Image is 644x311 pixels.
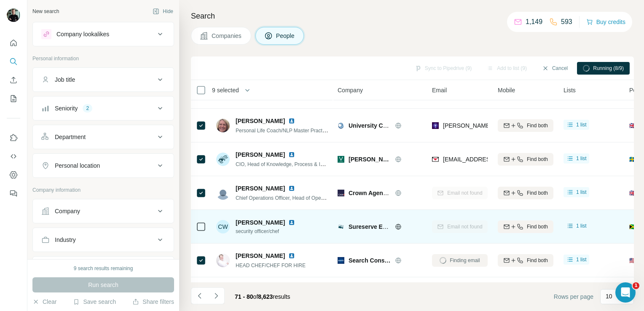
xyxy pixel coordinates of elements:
[33,98,174,118] button: Seniority2
[498,86,515,94] span: Mobile
[55,133,86,141] div: Department
[33,70,174,90] button: Job title
[338,190,344,196] img: Logo of Crown Agents Investment Management
[56,30,109,38] div: Company lookalikes
[576,256,587,263] span: 1 list
[432,121,439,130] img: provider leadmagic logo
[33,127,174,147] button: Department
[633,282,639,289] span: 1
[7,72,20,88] button: Enrich CSV
[629,256,636,265] span: 🇺🇸
[629,155,636,164] span: 🇸🇪
[236,228,298,235] span: security officer/chef
[563,86,576,94] span: Lists
[338,223,344,230] img: Logo of Sureserve Energy Services Meters
[132,298,174,306] button: Share filters
[7,8,20,22] img: Avatar
[32,8,59,15] div: New search
[606,292,612,300] p: 10
[338,257,344,264] img: Logo of Search Consultancy
[74,265,133,272] div: 9 search results remaining
[527,189,548,197] span: Find both
[7,149,20,164] button: Use Surfe API
[554,292,593,301] span: Rows per page
[498,153,553,166] button: Find both
[338,122,344,129] img: Logo of University Centre at Blackburn College
[258,293,273,300] span: 8,623
[432,86,447,94] span: Email
[55,75,75,84] div: Job title
[191,287,208,304] button: Navigate to previous page
[7,130,20,145] button: Use Surfe on LinkedIn
[527,223,548,231] span: Find both
[498,119,553,132] button: Find both
[55,161,100,170] div: Personal location
[349,155,391,164] span: [PERSON_NAME]
[235,293,290,300] span: results
[576,121,587,129] span: 1 list
[7,167,20,182] button: Dashboard
[536,62,574,75] button: Cancel
[498,254,553,267] button: Find both
[593,64,624,72] span: Running (8/9)
[236,184,285,193] span: [PERSON_NAME]
[216,119,230,132] img: Avatar
[236,263,306,268] span: HEAD CHEF/CHEF FOR HIRE
[236,117,285,125] span: [PERSON_NAME]
[526,17,542,27] p: 1,149
[586,16,625,28] button: Buy credits
[73,298,116,306] button: Save search
[576,188,587,196] span: 1 list
[498,187,553,199] button: Find both
[253,293,258,300] span: of
[338,86,363,94] span: Company
[33,258,174,279] button: HQ location
[208,287,225,304] button: Navigate to next page
[212,86,239,94] span: 9 selected
[288,118,295,124] img: LinkedIn logo
[288,151,295,158] img: LinkedIn logo
[527,155,548,163] span: Find both
[288,252,295,259] img: LinkedIn logo
[288,185,295,192] img: LinkedIn logo
[55,236,76,244] div: Industry
[527,122,548,129] span: Find both
[7,35,20,51] button: Quick start
[32,55,174,62] p: Personal information
[576,222,587,230] span: 1 list
[349,223,445,230] span: Sureserve Energy Services Meters
[83,105,92,112] div: 2
[191,10,634,22] h4: Search
[629,121,636,130] span: 🇬🇧
[33,201,174,221] button: Company
[212,32,242,40] span: Companies
[288,219,295,226] img: LinkedIn logo
[349,190,459,196] span: Crown Agents Investment Management
[615,282,636,303] iframe: Intercom live chat
[443,156,591,163] span: [EMAIL_ADDRESS][PERSON_NAME][DOMAIN_NAME]
[236,161,342,167] span: CIO, Head of Knowledge, Process & Innovation
[338,156,344,163] img: Logo of Vinge
[33,230,174,250] button: Industry
[527,257,548,264] span: Find both
[236,194,336,201] span: Chief Operations Officer, Head of Operations
[55,207,80,215] div: Company
[7,91,20,106] button: My lists
[32,186,174,194] p: Company information
[216,254,230,267] img: Avatar
[216,186,230,200] img: Avatar
[349,256,391,265] span: Search Consultancy
[276,32,295,40] span: People
[33,24,174,44] button: Company lookalikes
[33,155,174,176] button: Personal location
[7,54,20,69] button: Search
[629,223,636,231] span: 🇯🇲
[561,17,572,27] p: 593
[32,298,56,306] button: Clear
[432,155,439,164] img: provider findymail logo
[349,122,518,129] span: University Centre at [PERSON_NAME][GEOGRAPHIC_DATA]
[498,220,553,233] button: Find both
[147,5,179,18] button: Hide
[216,220,230,233] div: CW
[55,104,78,113] div: Seniority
